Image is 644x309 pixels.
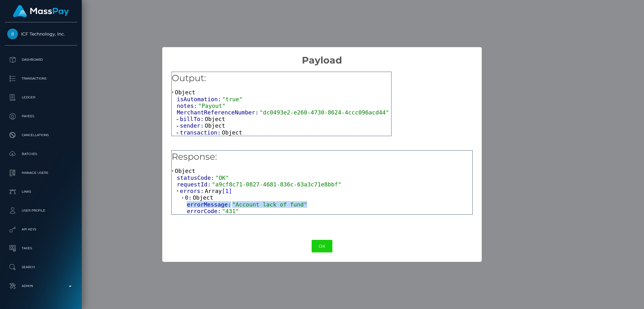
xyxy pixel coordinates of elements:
p: Taxes [7,244,75,253]
p: Batches [7,149,75,159]
p: Manage Users [7,168,75,178]
span: transaction: [180,129,222,136]
span: Object [175,89,195,96]
span: requestId: [177,181,212,188]
p: API Keys [7,225,75,234]
p: Payees [7,112,75,121]
span: 1 [225,188,229,194]
span: ] [229,188,232,194]
span: "Account lack of fund" [232,201,307,208]
span: statusCode: [177,174,215,181]
span: Object [205,122,225,129]
span: isAutomation: [177,96,222,102]
span: Object [175,168,195,174]
span: ICF Technology, Inc. [5,31,77,37]
p: Ledger [7,93,75,102]
span: "a9cf8c71-0827-4681-836c-63a3c71e8bbf" [212,181,341,188]
span: "OK" [215,174,229,181]
span: "true" [222,96,242,102]
h5: Output: [172,72,391,85]
p: User Profile [7,206,75,215]
p: Search [7,262,75,272]
span: MerchantReferenceNumber: [177,109,259,116]
span: notes: [177,102,198,109]
span: Array [205,188,222,194]
span: [ [222,188,225,194]
p: Cancellations [7,130,75,140]
span: billTo: [180,116,205,122]
span: errorMessage: [187,201,232,208]
span: errors: [180,188,205,194]
p: Dashboard [7,55,75,64]
span: 0: [185,194,193,201]
span: errorCode: [187,208,222,214]
h5: Response: [172,151,472,163]
span: "Payout" [198,102,225,109]
p: Transactions [7,74,75,83]
button: OK [312,240,332,253]
span: "431" [222,208,239,214]
p: Admin [7,281,75,291]
span: Object [205,116,225,122]
span: Object [222,129,242,136]
span: sender: [180,122,205,129]
span: "dc0493e2-e260-4730-8624-4ccc096acd44" [259,109,389,116]
span: Object [193,194,213,201]
h2: Payload [162,47,481,66]
p: Links [7,187,75,196]
img: ICF Technology, Inc. [7,29,18,39]
img: MassPay Logo [13,5,69,17]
